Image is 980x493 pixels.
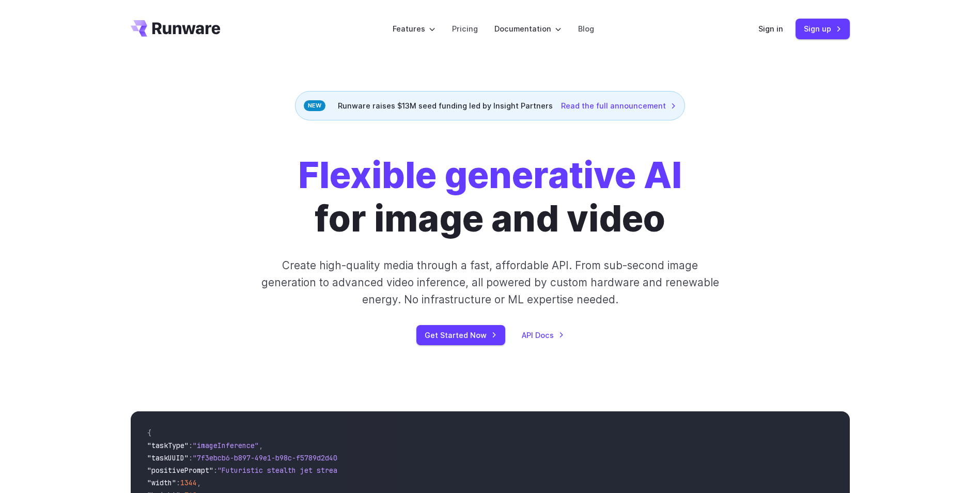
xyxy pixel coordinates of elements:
label: Documentation [494,23,562,35]
span: 1344 [180,478,197,487]
div: Runware raises $13M seed funding led by Insight Partners [295,91,685,120]
a: Blog [578,23,594,35]
p: Create high-quality media through a fast, affordable API. From sub-second image generation to adv... [260,257,720,309]
a: Go to / [131,20,221,37]
label: Features [393,23,435,35]
h1: for image and video [298,153,682,240]
span: "width" [147,478,176,487]
a: Sign in [758,23,783,35]
strong: Flexible generative AI [298,153,682,197]
a: Read the full announcement [561,100,676,112]
span: "Futuristic stealth jet streaking through a neon-lit cityscape with glowing purple exhaust" [217,466,594,475]
span: , [197,478,201,487]
span: "taskUUID" [147,453,189,463]
span: : [189,453,193,463]
span: "imageInference" [193,441,259,450]
a: Sign up [796,19,850,39]
span: { [147,428,151,438]
a: Pricing [452,23,478,35]
span: : [213,466,217,475]
span: : [176,478,180,487]
a: Get Started Now [416,325,505,345]
a: API Docs [522,329,564,341]
span: "taskType" [147,441,189,450]
span: : [189,441,193,450]
span: , [259,441,263,450]
span: "positivePrompt" [147,466,213,475]
span: "7f3ebcb6-b897-49e1-b98c-f5789d2d40d7" [193,453,350,463]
